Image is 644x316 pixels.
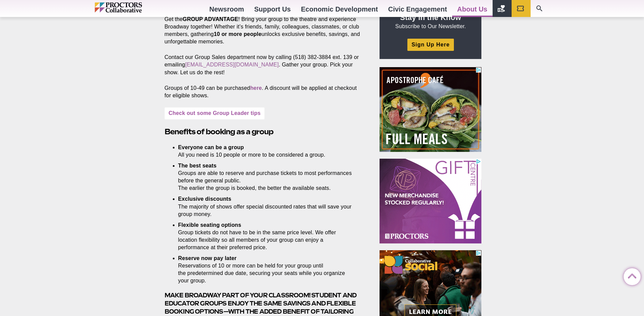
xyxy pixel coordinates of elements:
[178,195,354,218] li: The majority of shows offer special discounted rates that will save your group money.
[214,31,262,37] strong: 10 or more people
[178,196,232,202] strong: Exclusive discounts
[178,163,217,169] strong: The best seats
[178,255,354,284] li: Reservations of 10 or more can be held for your group until the predetermined due date, securing ...
[165,84,364,99] p: Groups of 10-49 can be purchased . A discount will be applied at checkout for eligible shows.
[178,221,354,251] li: Group tickets do not have to be in the same price level. We offer location flexibility so all mem...
[165,126,364,137] h2: Benefits of booking as a group
[165,16,364,45] p: Get the ! Bring your group to the theatre and experience Broadway together! Whether it’s friends,...
[178,255,237,261] strong: Reserve now pay later
[407,39,454,51] a: Sign Up Here
[380,67,481,152] iframe: Advertisement
[165,54,364,76] p: Contact our Group Sales department now by calling (518) 382-3884 ext. 139 or emailing . Gather yo...
[95,2,171,13] img: Proctors logo
[250,85,262,91] a: here
[165,107,265,119] a: Check out some Group Leader tips
[388,13,473,30] p: Subscribe to Our Newsletter.
[178,144,354,159] li: All you need is 10 people or more to be considered a group.
[178,144,244,150] strong: Everyone can be a group
[183,16,238,22] strong: GROUP ADVANTAGE
[178,162,354,192] li: Groups are able to reserve and purchase tickets to most performances before the general public. T...
[185,62,279,67] a: [EMAIL_ADDRESS][DOMAIN_NAME]
[178,222,241,228] strong: Flexible seating options
[380,159,481,243] iframe: Advertisement
[624,269,637,282] a: Back to Top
